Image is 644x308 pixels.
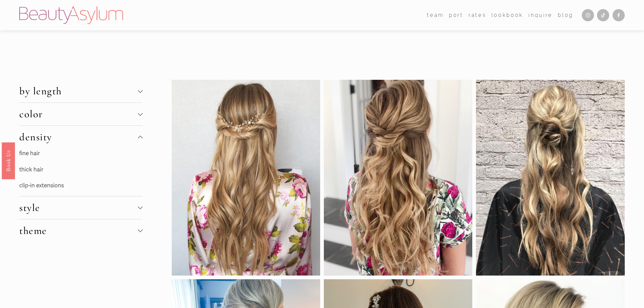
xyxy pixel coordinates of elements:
a: clip-in extensions [19,182,64,189]
a: TikTok [597,9,609,21]
a: folder dropdown [427,10,444,20]
button: by length [19,80,142,102]
button: style [19,196,142,219]
button: density [19,126,142,148]
a: port [449,10,463,20]
a: thick hair [19,166,43,173]
a: fine hair [19,150,40,157]
img: Beauty Asylum | Bridal Hair &amp; Makeup Charlotte &amp; Atlanta [19,6,123,24]
a: Instagram [582,9,594,21]
span: by length [19,85,138,97]
span: theme [19,224,138,237]
button: color [19,103,142,125]
a: Rates [469,10,486,20]
span: team [427,11,444,20]
span: color [19,108,138,120]
a: Lookbook [492,10,523,20]
button: theme [19,219,142,242]
a: Book Us [2,142,15,179]
span: style [19,202,138,214]
span: density [19,131,138,143]
div: density [19,148,142,196]
a: Blog [558,10,573,20]
a: Inquire [528,10,553,20]
a: Facebook [613,9,625,21]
